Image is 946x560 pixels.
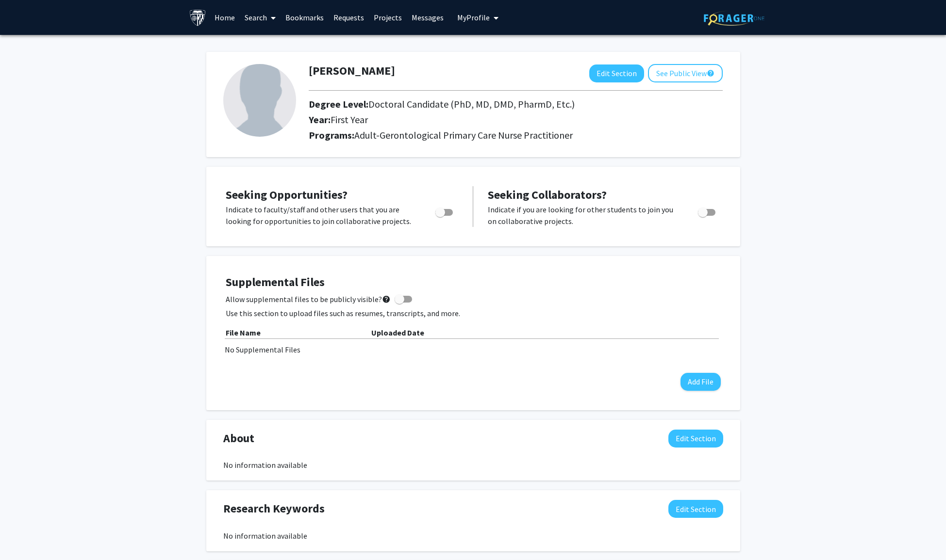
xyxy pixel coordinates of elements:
[457,13,490,22] span: My Profile
[226,328,261,337] b: File Name
[7,516,41,553] iframe: Chat
[680,373,721,391] button: Add File
[226,293,391,305] span: Allow supplemental files to be publicly visible?
[309,114,648,126] h2: Year:
[432,204,458,218] div: Toggle
[226,307,721,319] p: Use this section to upload files such as resumes, transcripts, and more.
[668,430,723,448] button: Edit About
[589,64,644,82] button: Edit Section
[210,0,240,34] a: Home
[354,129,573,141] span: Adult-Gerontological Primary Care Nurse Practitioner
[223,500,325,517] span: Research Keywords
[704,11,764,26] img: ForagerOne Logo
[226,187,348,202] span: Seeking Opportunities?
[331,113,368,126] span: First Year
[223,430,254,447] span: About
[223,530,723,542] div: No information available
[309,98,648,110] h2: Degree Level:
[407,0,448,34] a: Messages
[309,64,395,78] h1: [PERSON_NAME]
[648,64,723,82] button: See Public View
[223,459,723,471] div: No information available
[329,0,369,34] a: Requests
[240,0,281,34] a: Search
[668,500,723,518] button: Edit Research Keywords
[371,328,424,337] b: Uploaded Date
[226,275,721,289] h4: Supplemental Files
[281,0,329,34] a: Bookmarks
[223,64,296,137] img: Profile Picture
[488,204,680,227] p: Indicate if you are looking for other students to join you on collaborative projects.
[309,129,723,141] h2: Programs:
[382,293,391,305] mat-icon: help
[488,187,607,202] span: Seeking Collaborators?
[707,67,714,79] mat-icon: help
[368,98,575,110] span: Doctoral Candidate (PhD, MD, DMD, PharmD, Etc.)
[369,0,407,34] a: Projects
[225,344,722,355] div: No Supplemental Files
[189,9,206,26] img: Johns Hopkins University Logo
[226,204,417,227] p: Indicate to faculty/staff and other users that you are looking for opportunities to join collabor...
[694,204,721,218] div: Toggle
